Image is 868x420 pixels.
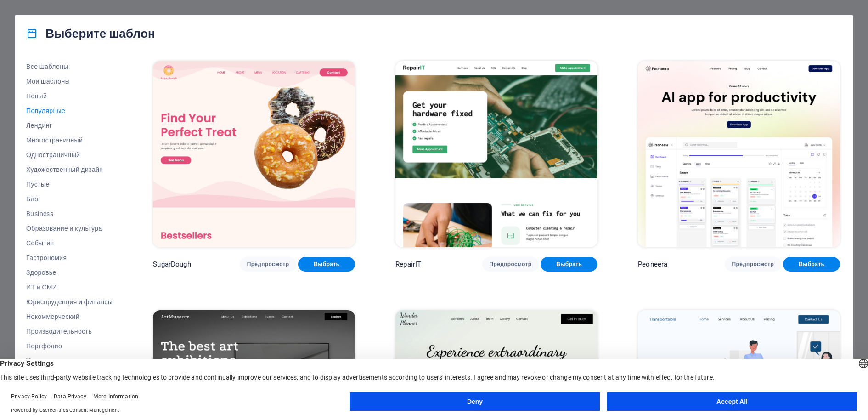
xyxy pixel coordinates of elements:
[638,260,667,269] p: Peoneera
[548,261,590,268] span: Выбрать
[26,74,113,89] button: Мои шаблоны
[541,257,597,272] button: Выбрать
[26,309,113,324] button: Некоммерческий
[26,59,113,74] button: Все шаблоны
[26,324,113,339] button: Производительность
[26,250,113,265] button: Гастрономия
[26,192,113,206] button: Блог
[26,181,113,188] span: Пустые
[482,257,539,272] button: Предпросмотр
[490,261,532,268] span: Предпросмотр
[153,260,191,269] p: SugarDough
[153,61,355,247] img: SugarDough
[790,261,833,268] span: Выбрать
[26,357,113,364] span: Услуги
[26,339,113,353] button: Портфолио
[26,221,113,236] button: Образование и культура
[26,78,113,85] span: Мои шаблоны
[240,257,297,272] button: Предпросмотр
[26,265,113,280] button: Здоровье
[26,177,113,192] button: Пустые
[26,26,155,41] h4: Выберите шаблон
[26,342,113,350] span: Портфолио
[305,261,348,268] span: Выбрать
[26,225,113,232] span: Образование и культура
[26,136,113,144] span: Многостраничный
[783,257,840,272] button: Выбрать
[395,260,421,269] p: RepairIT
[26,269,113,276] span: Здоровье
[26,162,113,177] button: Художественный дизайн
[26,206,113,221] button: Business
[26,92,113,100] span: Новый
[26,89,113,103] button: Новый
[26,239,113,247] span: События
[26,166,113,173] span: Художественный дизайн
[638,61,840,247] img: Peoneera
[732,261,774,268] span: Предпросмотр
[26,328,113,335] span: Производительность
[26,107,113,114] span: Популярные
[26,103,113,118] button: Популярные
[26,63,113,70] span: Все шаблоны
[395,61,597,247] img: RepairIT
[26,280,113,295] button: ИТ и СМИ
[725,257,782,272] button: Предпросмотр
[26,284,113,291] span: ИТ и СМИ
[26,353,113,368] button: Услуги
[26,195,113,203] span: Блог
[298,257,355,272] button: Выбрать
[26,148,113,162] button: Одностраничный
[26,210,113,217] span: Business
[247,261,289,268] span: Предпросмотр
[26,295,113,309] button: Юриспруденция и финансы
[26,151,113,159] span: Одностраничный
[26,118,113,133] button: Лендинг
[26,298,113,306] span: Юриспруденция и финансы
[26,133,113,148] button: Многостраничный
[26,254,113,261] span: Гастрономия
[26,236,113,250] button: События
[26,122,113,129] span: Лендинг
[26,313,113,320] span: Некоммерческий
